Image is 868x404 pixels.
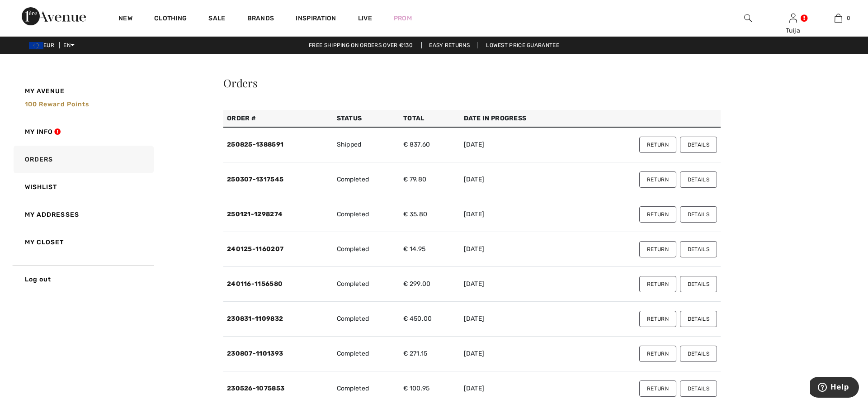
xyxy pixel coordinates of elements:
[333,232,400,267] td: Completed
[400,110,460,127] th: Total
[400,162,460,197] td: € 79.80
[223,77,721,88] div: Orders
[460,110,578,127] th: Date in Progress
[789,13,797,24] img: My Info
[333,337,400,371] td: Completed
[333,197,400,232] td: Completed
[400,127,460,162] td: € 837.60
[302,42,420,48] a: Free shipping on orders over €130
[22,7,86,25] img: 1ère Avenue
[460,162,578,197] td: [DATE]
[12,146,154,173] a: Orders
[639,311,676,327] button: Return
[118,14,132,24] a: New
[227,350,283,357] a: 230807-1101393
[421,42,477,48] a: Easy Returns
[400,337,460,371] td: € 271.15
[460,337,578,371] td: [DATE]
[25,100,90,108] span: 100 Reward points
[460,232,578,267] td: [DATE]
[227,385,284,392] a: 230526-1075853
[460,127,578,162] td: [DATE]
[29,42,43,49] img: Euro
[816,13,860,24] a: 0
[847,14,850,22] span: 0
[639,171,676,188] button: Return
[460,197,578,232] td: [DATE]
[333,267,400,302] td: Completed
[639,380,676,397] button: Return
[223,110,333,127] th: Order #
[680,171,717,188] button: Details
[744,13,752,24] img: search the website
[394,14,412,23] a: Prom
[63,42,75,48] span: EN
[639,346,676,362] button: Return
[479,42,566,48] a: Lowest Price Guarantee
[333,162,400,197] td: Completed
[227,210,283,218] a: 250121-1298274
[680,311,717,327] button: Details
[400,197,460,232] td: € 35.80
[789,14,797,22] a: Sign In
[296,14,336,24] span: Inspiration
[400,267,460,302] td: € 299.00
[460,267,578,302] td: [DATE]
[227,280,283,288] a: 240116-1156580
[12,201,154,228] a: My Addresses
[400,232,460,267] td: € 14.95
[358,14,372,23] a: Live
[208,14,225,24] a: Sale
[680,380,717,397] button: Details
[680,276,717,292] button: Details
[639,206,676,223] button: Return
[639,241,676,257] button: Return
[227,176,283,183] a: 250307-1317545
[810,377,859,399] iframe: Opens a widget where you can find more information
[12,265,154,293] a: Log out
[460,302,578,337] td: [DATE]
[12,118,154,146] a: My Info
[835,13,842,24] img: My Bag
[680,241,717,257] button: Details
[12,173,154,201] a: Wishlist
[12,228,154,256] a: My Closet
[333,110,400,127] th: Status
[333,302,400,337] td: Completed
[227,315,283,323] a: 230831-1109832
[680,137,717,153] button: Details
[227,141,283,148] a: 250825-1388591
[639,137,676,153] button: Return
[227,245,283,253] a: 240125-1160207
[25,86,65,96] span: My Avenue
[680,346,717,362] button: Details
[154,14,187,24] a: Clothing
[771,26,815,35] div: Tuija
[333,127,400,162] td: Shipped
[247,14,274,24] a: Brands
[639,276,676,292] button: Return
[400,302,460,337] td: € 450.00
[29,42,58,48] span: EUR
[680,206,717,223] button: Details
